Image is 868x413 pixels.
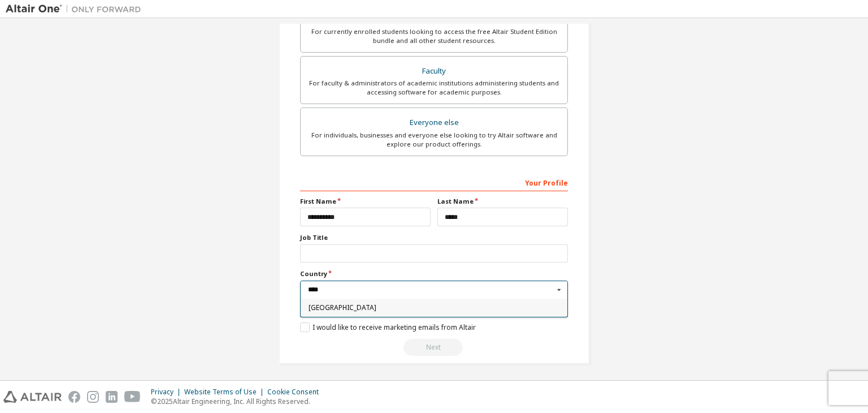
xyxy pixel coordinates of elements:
[307,63,561,79] div: Faculty
[300,269,568,278] label: Country
[300,322,476,332] label: I would like to receive marketing emails from Altair
[87,391,99,403] img: instagram.svg
[106,391,118,403] img: linkedin.svg
[68,391,80,403] img: facebook.svg
[307,79,561,97] div: For faculty & administrators of academic institutions administering students and accessing softwa...
[267,388,325,397] div: Cookie Consent
[300,197,431,206] label: First Name
[3,391,62,403] img: altair_logo.svg
[6,3,147,15] img: Altair One
[300,233,568,242] label: Job Title
[124,391,141,403] img: youtube.svg
[307,131,561,149] div: For individuals, businesses and everyone else looking to try Altair software and explore our prod...
[309,304,560,311] span: [GEOGRAPHIC_DATA]
[300,339,568,356] div: Read and acccept EULA to continue
[437,197,568,206] label: Last Name
[151,388,184,397] div: Privacy
[184,388,267,397] div: Website Terms of Use
[151,397,325,406] p: © 2025 Altair Engineering, Inc. All Rights Reserved.
[307,115,561,131] div: Everyone else
[307,27,561,45] div: For currently enrolled students looking to access the free Altair Student Edition bundle and all ...
[300,173,568,191] div: Your Profile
